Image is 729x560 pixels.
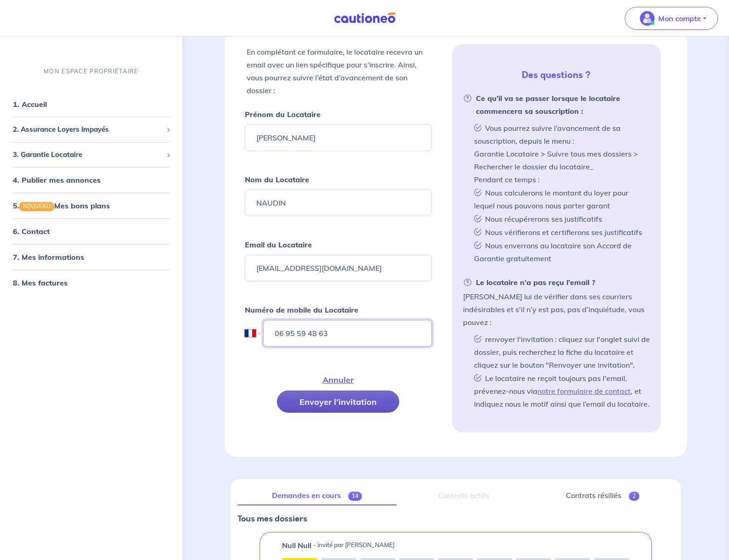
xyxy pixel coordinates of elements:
p: Mon compte [658,13,701,24]
div: 1. Accueil [4,95,179,113]
strong: Nom du Locataire [245,175,309,184]
li: Nous calculerons le montant du loyer pour lequel nous pouvons nous porter garant [470,186,650,212]
li: Le locataire ne reçoit toujours pas l'email, prévenez-nous via , et indiquez nous le motif ainsi ... [470,371,650,410]
a: Demandes en cours14 [237,486,396,505]
strong: Le locataire n’a pas reçu l’email ? [463,276,595,289]
div: 2. Assurance Loyers Impayés [4,121,179,139]
li: Vous pourrez suivre l’avancement de sa souscription, depuis le menu : Garantie Locataire > Suivre... [470,121,650,186]
span: 14 [348,492,362,501]
a: 5.NOUVEAUMes bons plans [13,201,110,210]
img: Cautioneo [330,12,399,24]
h5: Des questions ? [456,70,657,81]
li: Nous enverrons au locataire son Accord de Garantie gratuitement [470,239,650,265]
div: 6. Contact [4,222,179,241]
a: notre formulaire de contact [537,386,631,396]
a: Contrats résiliés2 [531,486,674,505]
div: 4. Publier mes annonces [4,171,179,189]
strong: Prénom du Locataire [245,110,321,119]
div: 7. Mes informations [4,248,179,266]
a: 7. Mes informations [13,252,84,262]
input: Ex : john.doe@gmail.com [245,255,432,281]
button: illu_account_valid_menu.svgMon compte [625,7,718,30]
input: Ex : John [245,124,432,151]
a: 1. Accueil [13,100,47,109]
strong: Email du Locataire [245,240,312,249]
span: 3. Garantie Locataire [13,150,163,160]
p: En complétant ce formulaire, le locataire recevra un email avec un lien spécifique pour s’inscrir... [247,45,430,97]
a: 4. Publier mes annonces [13,175,101,185]
div: 5.NOUVEAUMes bons plans [4,196,179,215]
span: 2. Assurance Loyers Impayés [13,124,163,135]
li: [PERSON_NAME] lui de vérifier dans ses courriers indésirables et s'il n’y est pas, pas d’inquiétu... [463,276,650,410]
img: illu_account_valid_menu.svg [640,11,655,26]
a: 6. Contact [13,227,50,236]
div: 8. Mes factures [4,274,179,292]
a: 8. Mes factures [13,278,68,287]
li: Nous vérifierons et certifierons ses justificatifs [470,225,650,239]
li: renvoyer l'invitation : cliquez sur l'onglet suivi de dossier, puis recherchez la fiche du locata... [470,332,650,371]
input: 06 45 54 34 33 [263,320,432,347]
li: Nous récupérerons ses justificatifs [470,212,650,225]
p: MON ESPACE PROPRIÉTAIRE [44,67,138,76]
button: Annuler [300,369,376,391]
strong: Ce qu’il va se passer lorsque le locataire commencera sa souscription : [463,92,650,118]
strong: Numéro de mobile du Locataire [245,305,358,314]
span: 2 [629,492,639,501]
p: Tous mes dossiers [237,513,674,525]
p: - invité par [PERSON_NAME] [313,541,395,550]
div: 3. Garantie Locataire [4,146,179,164]
button: Envoyer l’invitation [277,391,399,413]
input: Ex : Durand [245,190,432,216]
p: Null Null [282,540,311,551]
